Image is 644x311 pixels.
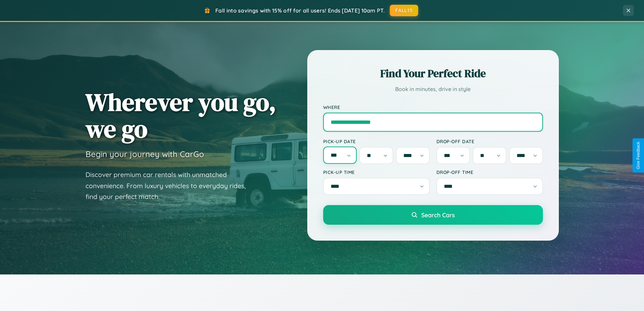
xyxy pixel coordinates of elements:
[86,89,276,142] h1: Wherever you go, we go
[436,169,543,175] label: Drop-off Time
[323,66,543,81] h2: Find Your Perfect Ride
[215,7,385,14] span: Fall into savings with 15% off for all users! Ends [DATE] 10am PT.
[323,205,543,225] button: Search Cars
[436,138,543,144] label: Drop-off Date
[421,211,455,219] span: Search Cars
[390,5,418,16] button: FALL15
[323,84,543,94] p: Book in minutes, drive in style
[86,169,255,202] p: Discover premium car rentals with unmatched convenience. From luxury vehicles to everyday rides, ...
[323,169,430,175] label: Pick-up Time
[323,104,543,110] label: Where
[86,149,204,159] h3: Begin your journey with CarGo
[636,142,641,169] div: Give Feedback
[323,138,430,144] label: Pick-up Date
